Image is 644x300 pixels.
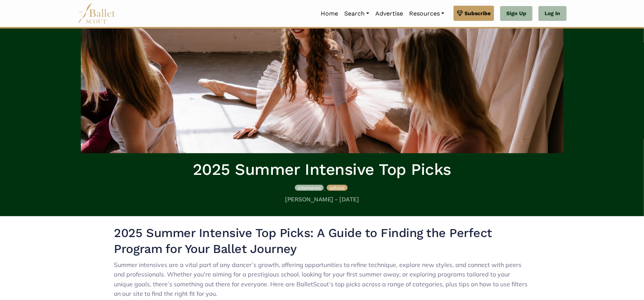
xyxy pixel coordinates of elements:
[298,185,321,191] span: intensives
[81,196,564,204] h5: [PERSON_NAME] - [DATE]
[406,6,447,22] a: Resources
[114,225,530,257] h2: 2025 Summer Intensive Top Picks: A Guide to Finding the Perfect Program for Your Ballet Journey
[341,6,372,22] a: Search
[372,6,406,22] a: Advertise
[464,9,491,17] span: Subscribe
[81,159,564,180] h1: 2025 Summer Intensive Top Picks
[330,185,345,191] span: advice
[453,6,494,21] a: Subscribe
[327,184,348,191] a: advice
[81,3,564,153] img: header_image.img
[457,9,463,17] img: gem.svg
[500,6,532,21] a: Sign Up
[114,261,528,298] span: Summer intensives are a vital part of any dancer’s growth, offering opportunities to refine techn...
[539,6,566,21] a: Log In
[318,6,341,22] a: Home
[295,184,325,191] a: intensives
